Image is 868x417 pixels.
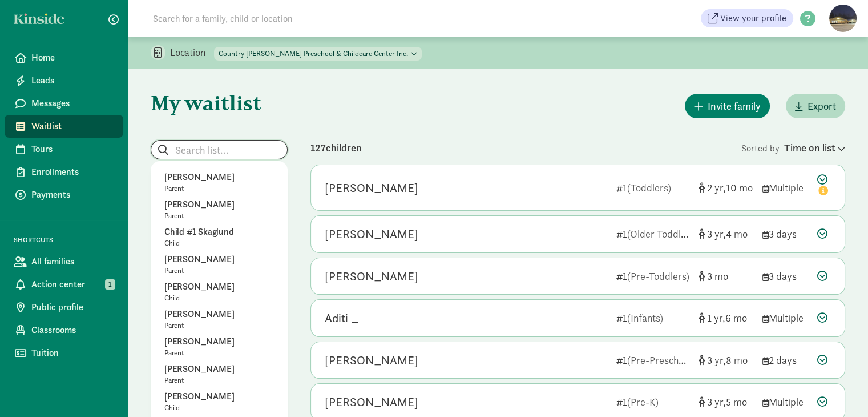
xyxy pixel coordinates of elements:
[31,346,114,360] span: Tuition
[164,211,274,220] p: Parent
[627,311,663,324] span: (Infants)
[720,11,786,25] span: View your profile
[707,395,726,408] span: 3
[325,393,418,411] div: Hazel S
[325,267,418,286] div: Hayden Hendricks
[31,51,114,65] span: Home
[726,395,747,408] span: 5
[811,362,868,417] iframe: Chat Widget
[616,268,689,284] div: 1
[5,115,123,138] a: Waitlist
[164,294,274,303] p: Child
[5,250,123,273] a: All families
[627,181,671,194] span: (Toddlers)
[164,376,274,385] p: Parent
[762,310,808,326] div: Multiple
[707,270,728,283] span: 3
[699,180,753,195] div: [object Object]
[164,252,274,266] p: [PERSON_NAME]
[164,348,274,358] p: Parent
[616,352,689,368] div: 1
[164,335,274,348] p: [PERSON_NAME]
[707,181,726,194] span: 2
[31,300,114,314] span: Public profile
[699,226,753,242] div: [object Object]
[151,141,287,159] input: Search list...
[616,394,689,410] div: 1
[762,352,808,368] div: 2 days
[627,270,689,283] span: (Pre-Toddlers)
[726,181,753,194] span: 10
[708,98,761,114] span: Invite family
[5,342,123,364] a: Tuition
[164,170,274,184] p: [PERSON_NAME]
[685,94,770,118] button: Invite family
[325,179,418,197] div: Carson Edwards
[325,351,418,370] div: Advi Ramesh
[786,94,845,118] button: Export
[726,354,748,367] span: 8
[762,268,808,284] div: 3 days
[808,98,836,114] span: Export
[741,140,845,155] div: Sorted by
[627,354,695,367] span: (Pre-Preschool)
[699,268,753,284] div: [object Object]
[707,354,726,367] span: 3
[762,394,808,410] div: Multiple
[164,362,274,376] p: [PERSON_NAME]
[5,161,123,183] a: Enrollments
[5,319,123,342] a: Classrooms
[325,225,418,243] div: Harley Hendricks
[627,395,659,408] span: (Pre-K)
[164,280,274,294] p: [PERSON_NAME]
[699,394,753,410] div: [object Object]
[5,92,123,115] a: Messages
[616,226,689,242] div: 1
[164,403,274,412] p: Child
[5,183,123,206] a: Payments
[31,278,114,291] span: Action center
[164,198,274,211] p: [PERSON_NAME]
[164,390,274,403] p: [PERSON_NAME]
[5,273,123,296] a: Action center 1
[105,279,115,290] span: 1
[164,225,274,239] p: Child #1 Skaglund
[164,321,274,330] p: Parent
[701,9,793,27] a: View your profile
[31,142,114,156] span: Tours
[725,311,747,324] span: 6
[31,323,114,337] span: Classrooms
[5,46,123,69] a: Home
[5,138,123,161] a: Tours
[707,311,725,324] span: 1
[627,227,697,240] span: (Older Toddlers)
[726,227,748,240] span: 4
[146,7,466,30] input: Search for a family, child or location
[616,310,689,326] div: 1
[699,352,753,368] div: [object Object]
[784,140,845,155] div: Time on list
[164,307,274,321] p: [PERSON_NAME]
[170,46,214,59] p: Location
[762,226,808,242] div: 3 days
[31,188,114,202] span: Payments
[325,309,358,327] div: Aditi _
[616,180,689,195] div: 1
[707,227,726,240] span: 3
[164,239,274,248] p: Child
[31,74,114,87] span: Leads
[31,255,114,268] span: All families
[31,97,114,110] span: Messages
[310,140,741,155] div: 127 children
[164,184,274,193] p: Parent
[164,266,274,275] p: Parent
[699,310,753,326] div: [object Object]
[5,69,123,92] a: Leads
[31,119,114,133] span: Waitlist
[762,180,808,195] div: Multiple
[151,91,288,114] h1: My waitlist
[31,165,114,179] span: Enrollments
[5,296,123,319] a: Public profile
